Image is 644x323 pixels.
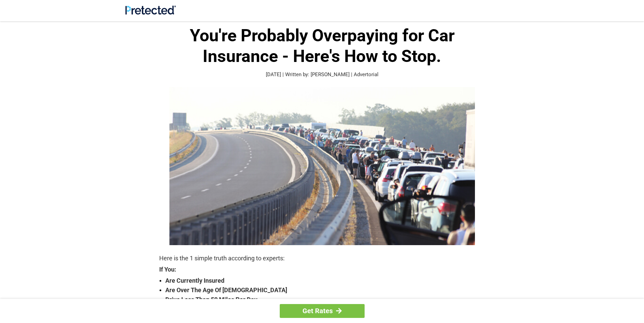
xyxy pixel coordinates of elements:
p: [DATE] | Written by: [PERSON_NAME] | Advertorial [159,71,485,79]
p: Here is the 1 simple truth according to experts: [159,254,485,263]
a: Site Logo [125,9,176,16]
h1: You're Probably Overpaying for Car Insurance - Here's How to Stop. [159,25,485,67]
strong: Are Currently Insured [165,276,485,285]
strong: Are Over The Age Of [DEMOGRAPHIC_DATA] [165,285,485,295]
img: Site Logo [125,5,176,15]
strong: Drive Less Than 50 Miles Per Day [165,295,485,304]
strong: If You: [159,266,485,273]
a: Get Rates [280,304,365,318]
